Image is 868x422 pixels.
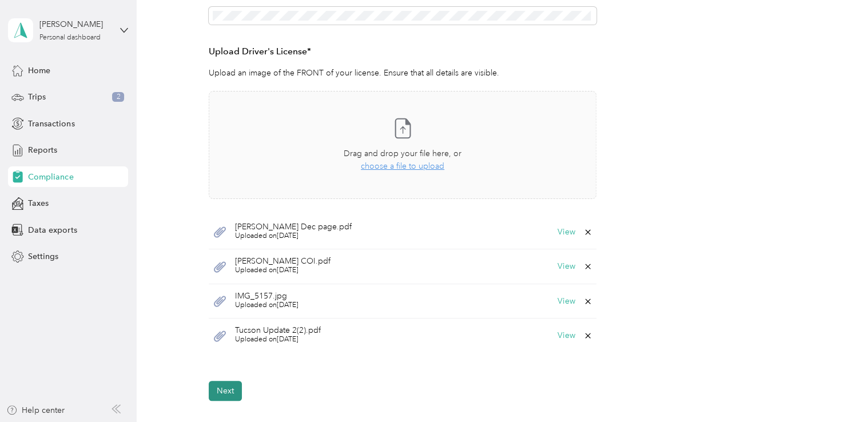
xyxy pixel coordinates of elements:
[558,332,575,340] button: View
[344,149,461,158] span: Drag and drop your file here, or
[28,171,73,183] span: Compliance
[558,297,575,305] button: View
[209,45,596,59] h3: Upload Driver's License*
[209,381,242,401] button: Next
[28,91,46,103] span: Trips
[804,358,868,422] iframe: Everlance-gr Chat Button Frame
[28,144,57,156] span: Reports
[28,250,58,262] span: Settings
[235,257,331,265] span: [PERSON_NAME] COI.pdf
[28,197,49,209] span: Taxes
[39,34,101,41] div: Personal dashboard
[28,118,74,130] span: Transactions
[112,92,124,102] span: 2
[28,224,77,236] span: Data exports
[235,292,298,300] span: IMG_5157.jpg
[28,65,50,77] span: Home
[361,161,444,171] span: choose a file to upload
[235,327,321,335] span: Tucson Update 2(2).pdf
[235,300,298,310] span: Uploaded on [DATE]
[235,223,352,231] span: [PERSON_NAME] Dec page.pdf
[235,265,331,276] span: Uploaded on [DATE]
[6,404,65,416] button: Help center
[235,335,321,345] span: Uploaded on [DATE]
[558,228,575,236] button: View
[235,231,352,241] span: Uploaded on [DATE]
[558,262,575,270] button: View
[39,18,111,30] div: [PERSON_NAME]
[209,91,596,198] span: Drag and drop your file here, orchoose a file to upload
[209,67,596,79] p: Upload an image of the FRONT of your license. Ensure that all details are visible.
